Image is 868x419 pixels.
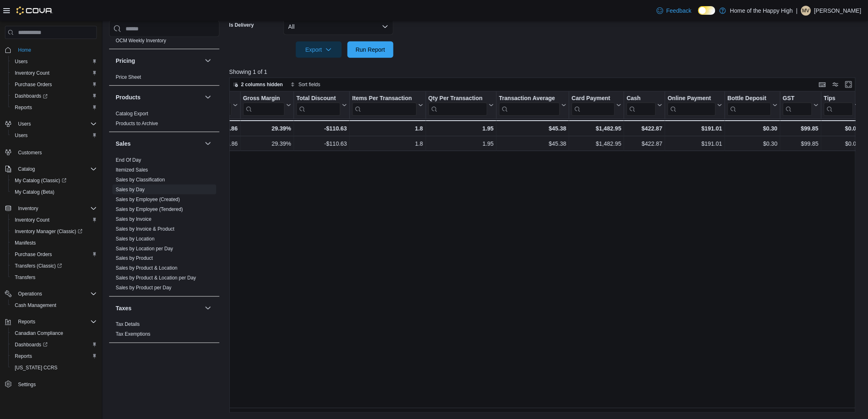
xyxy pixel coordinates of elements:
[15,189,55,195] span: My Catalog (Beta)
[243,139,291,149] div: 29.39%
[15,119,34,129] button: Users
[15,302,56,309] span: Cash Management
[11,238,97,248] span: Manifests
[627,95,662,116] button: Cash
[203,56,213,66] button: Pricing
[15,263,62,269] span: Transfers (Classic)
[824,124,860,133] div: $0.00
[297,95,340,103] div: Total Discount
[11,215,97,225] span: Inventory Count
[116,275,196,281] a: Sales by Product & Location per Day
[5,41,97,412] nav: Complex example
[2,146,100,158] button: Customers
[15,93,48,99] span: Dashboards
[15,204,97,213] span: Inventory
[728,95,778,116] button: Bottle Deposit
[11,131,31,140] a: Users
[8,67,100,79] button: Inventory Count
[15,204,41,213] button: Inventory
[627,95,656,116] div: Cash
[15,164,97,174] span: Catalog
[116,285,171,291] a: Sales by Product per Day
[8,272,100,283] button: Transfers
[243,95,284,116] div: Gross Margin
[831,80,841,89] button: Display options
[15,317,39,327] button: Reports
[8,260,100,272] a: Transfers (Classic)
[8,214,100,226] button: Inventory Count
[116,236,155,242] span: Sales by Location
[499,124,566,133] div: $45.38
[2,203,100,214] button: Inventory
[783,95,819,116] button: GST
[8,102,100,113] button: Reports
[116,186,145,193] span: Sales by Day
[11,227,97,236] span: Inventory Manager (Classic)
[116,206,183,212] a: Sales by Employee (Tendered)
[8,362,100,373] button: [US_STATE] CCRS
[796,6,798,16] p: |
[243,124,291,133] div: 29.39%
[229,68,862,76] p: Showing 1 of 1
[802,6,810,16] span: MV
[668,95,716,103] div: Online Payment
[818,80,827,89] button: Keyboard shortcuts
[783,95,812,103] div: GST
[667,7,692,15] span: Feedback
[15,104,32,111] span: Reports
[668,95,722,116] button: Online Payment
[109,320,219,343] div: Taxes
[116,74,141,80] span: Price Sheet
[116,57,201,65] button: Pricing
[116,321,140,328] span: Tax Details
[116,120,158,127] span: Products to Archive
[116,140,131,148] h3: Sales
[11,57,97,66] span: Users
[572,139,621,149] div: $1,482.95
[287,80,324,89] button: Sort fields
[11,250,97,259] span: Purchase Orders
[299,81,320,88] span: Sort fields
[499,139,566,149] div: $45.38
[356,46,385,54] span: Run Report
[15,228,82,235] span: Inventory Manager (Classic)
[11,103,35,112] a: Reports
[11,91,97,101] span: Dashboards
[824,95,860,116] button: Tips
[824,139,860,149] div: $0.00
[352,124,423,133] div: 1.8
[428,95,493,116] button: Qty Per Transaction
[627,95,656,103] div: Cash
[11,103,97,112] span: Reports
[116,176,165,183] span: Sales by Classification
[297,95,347,116] button: Total Discount
[8,226,100,237] a: Inventory Manager (Classic)
[730,6,793,16] p: Home of the Happy High
[15,353,32,359] span: Reports
[15,177,66,184] span: My Catalog (Classic)
[8,350,100,362] button: Reports
[11,272,97,282] span: Transfers
[15,132,27,139] span: Users
[15,317,97,327] span: Reports
[11,57,31,66] a: Users
[572,95,615,116] div: Card Payment
[499,95,560,103] div: Transaction Average
[116,197,180,202] a: Sales by Employee (Created)
[347,41,393,58] button: Run Report
[18,47,31,53] span: Home
[15,364,57,371] span: [US_STATE] CCRS
[109,109,219,132] div: Products
[11,363,61,373] a: [US_STATE] CCRS
[109,155,219,296] div: Sales
[15,380,39,389] a: Settings
[428,95,487,103] div: Qty Per Transaction
[194,139,238,149] div: $586.86
[283,18,393,35] button: All
[116,177,165,183] a: Sales by Classification
[116,157,141,163] span: End Of Day
[11,300,59,310] a: Cash Management
[11,238,39,248] a: Manifests
[116,256,153,261] a: Sales by Product
[15,164,38,174] button: Catalog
